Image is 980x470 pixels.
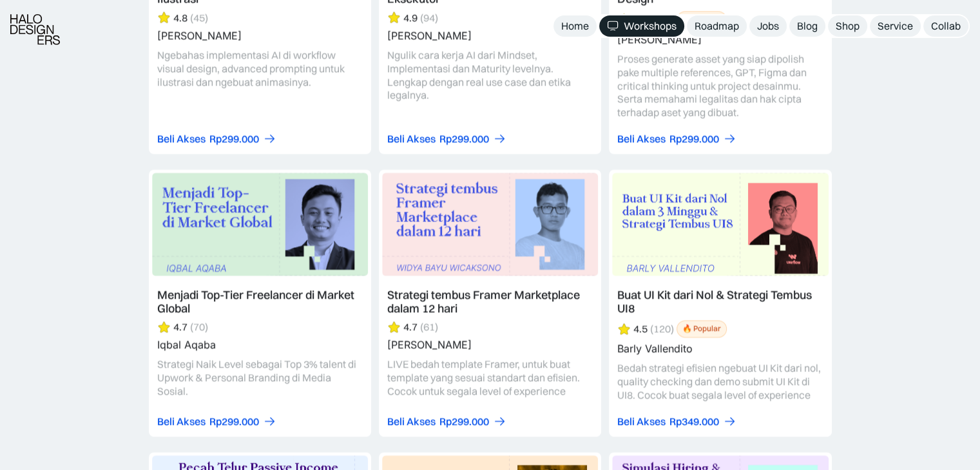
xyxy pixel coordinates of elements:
[561,19,589,33] div: Home
[157,132,276,146] a: Beli AksesRp299.000
[599,15,684,37] a: Workshops
[387,132,506,146] a: Beli AksesRp299.000
[828,15,867,37] a: Shop
[387,415,506,428] a: Beli AksesRp299.000
[617,415,666,428] div: Beli Akses
[878,19,913,33] div: Service
[836,19,860,33] div: Shop
[387,132,436,146] div: Beli Akses
[439,132,489,146] div: Rp299.000
[157,132,206,146] div: Beli Akses
[687,15,747,37] a: Roadmap
[617,132,736,146] a: Beli AksesRp299.000
[870,15,921,37] a: Service
[553,15,597,37] a: Home
[931,19,961,33] div: Collab
[209,415,259,428] div: Rp299.000
[797,19,818,33] div: Blog
[923,15,968,37] a: Collab
[669,415,719,428] div: Rp349.000
[387,415,436,428] div: Beli Akses
[695,19,739,33] div: Roadmap
[209,132,259,146] div: Rp299.000
[617,415,736,428] a: Beli AksesRp349.000
[669,132,719,146] div: Rp299.000
[624,19,677,33] div: Workshops
[617,132,666,146] div: Beli Akses
[757,19,779,33] div: Jobs
[439,415,489,428] div: Rp299.000
[789,15,825,37] a: Blog
[749,15,787,37] a: Jobs
[157,415,276,428] a: Beli AksesRp299.000
[157,415,206,428] div: Beli Akses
